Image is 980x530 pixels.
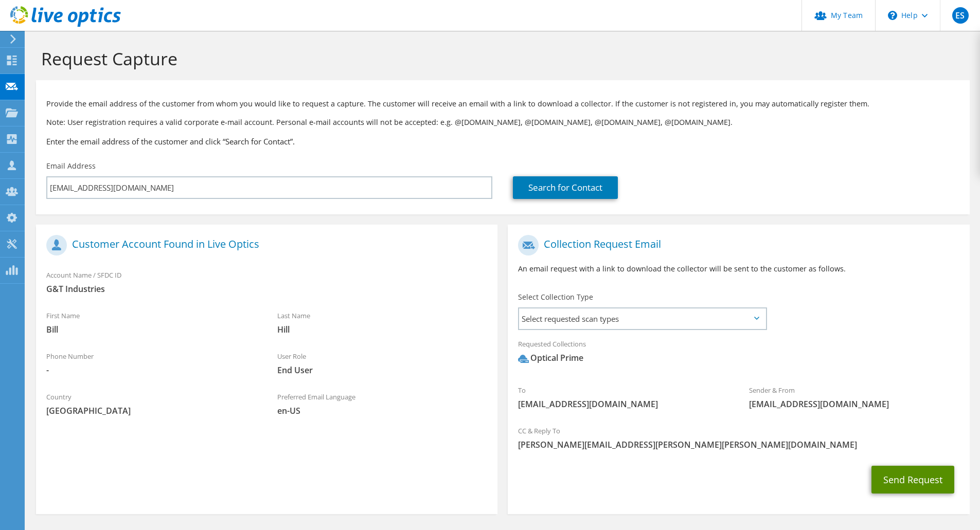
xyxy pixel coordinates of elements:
div: Account Name / SFDC ID [36,264,497,300]
span: End User [277,364,488,376]
span: [PERSON_NAME][EMAIL_ADDRESS][PERSON_NAME][PERSON_NAME][DOMAIN_NAME] [518,439,959,450]
span: Bill [46,324,257,335]
p: Note: User registration requires a valid corporate e-mail account. Personal e-mail accounts will ... [46,117,959,128]
h1: Request Capture [41,48,959,69]
div: Phone Number [36,345,267,381]
div: First Name [36,305,267,340]
span: - [46,364,257,376]
span: [EMAIL_ADDRESS][DOMAIN_NAME] [518,398,728,410]
div: User Role [267,345,498,381]
span: [GEOGRAPHIC_DATA] [46,405,257,416]
div: Requested Collections [508,333,969,374]
p: Provide the email address of the customer from whom you would like to request a capture. The cust... [46,98,959,109]
svg: \n [888,11,897,20]
p: An email request with a link to download the collector will be sent to the customer as follows. [518,263,959,275]
span: Hill [277,324,488,335]
span: Select requested scan types [519,308,765,329]
div: Preferred Email Language [267,386,498,422]
div: Last Name [267,305,498,340]
span: ES [952,7,969,24]
h1: Collection Request Email [518,235,954,255]
div: To [508,379,739,415]
span: [EMAIL_ADDRESS][DOMAIN_NAME] [749,398,959,410]
span: en-US [277,405,488,416]
span: G&T Industries [46,283,487,295]
label: Select Collection Type [518,292,593,302]
h1: Customer Account Found in Live Optics [46,235,482,255]
label: Email Address [46,161,96,171]
button: Send Request [871,466,954,494]
a: Search for Contact [513,176,618,199]
h3: Enter the email address of the customer and click “Search for Contact”. [46,136,959,147]
div: Optical Prime [518,352,583,364]
div: Country [36,386,267,422]
div: Sender & From [739,379,970,415]
div: CC & Reply To [508,420,969,455]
